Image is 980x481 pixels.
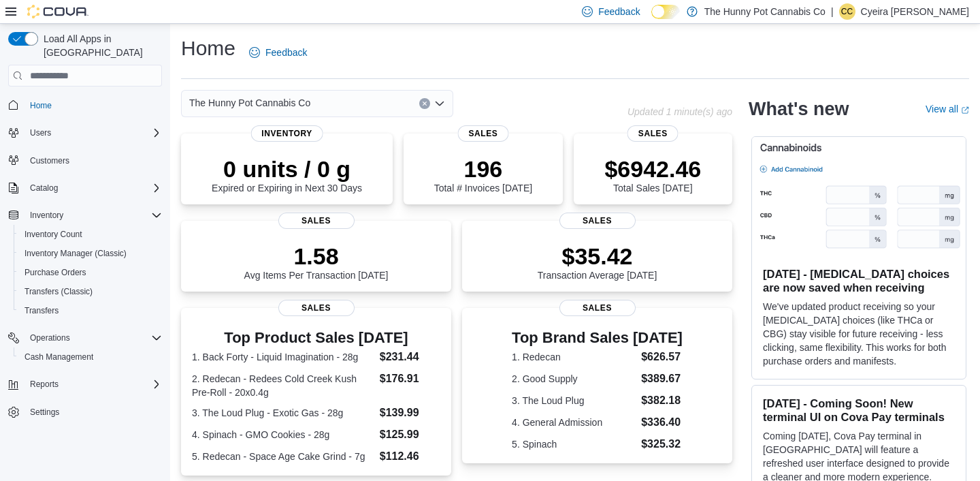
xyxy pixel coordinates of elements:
button: Purchase Orders [14,263,167,282]
span: Sales [627,125,679,142]
dt: 3. The Loud Plug - Exotic Gas - 28g [192,406,374,420]
button: Inventory Count [14,225,167,244]
a: Transfers (Classic) [19,283,98,300]
button: Customers [3,151,167,170]
span: Inventory [30,210,63,221]
span: Cash Management [24,352,93,362]
span: Catalog [30,183,58,193]
dt: 2. Redecan - Redees Cold Creek Kush Pre-Roll - 20x0.4g [192,372,374,399]
button: Cash Management [14,347,167,367]
svg: External link [961,106,969,114]
div: Cyeira Carriere [839,3,855,20]
h3: [DATE] - Coming Soon! New terminal UI on Cova Pay terminals [763,397,955,424]
span: Home [24,96,162,113]
span: Cash Management [19,349,162,365]
span: The Hunny Pot Cannabis Co [189,95,310,111]
button: Operations [24,330,76,346]
button: Users [3,123,167,142]
span: Feedback [598,5,640,18]
div: Transaction Average [DATE] [538,243,657,281]
h3: [DATE] - [MEDICAL_DATA] choices are now saved when receiving [763,267,955,294]
dt: 5. Spinach [512,437,636,451]
button: Transfers (Classic) [14,282,167,301]
h1: Home [181,35,235,62]
span: Feedback [265,46,307,59]
div: Expired or Expiring in Next 30 Days [212,155,362,193]
button: Users [24,125,56,141]
button: Catalog [24,180,63,196]
div: Total # Invoices [DATE] [434,155,532,193]
p: Cyeira [PERSON_NAME] [861,3,969,20]
dd: $125.99 [380,426,440,443]
span: Transfers [19,302,162,319]
span: Operations [24,330,162,346]
span: CC [841,3,853,20]
dd: $325.32 [641,436,683,452]
a: Purchase Orders [19,264,92,281]
img: Cova [27,5,88,18]
span: Customers [30,155,69,166]
p: 196 [434,155,532,183]
a: View allExternal link [926,104,969,114]
dd: $336.40 [641,414,683,431]
p: The Hunny Pot Cannabis Co [704,3,826,20]
h3: Top Product Sales [DATE] [192,330,440,346]
span: Load All Apps in [GEOGRAPHIC_DATA] [38,32,162,59]
button: Settings [3,402,167,422]
span: Sales [278,300,355,316]
span: Users [24,125,162,141]
button: Open list of options [434,98,445,109]
dt: 1. Back Forty - Liquid Imagination - 28g [192,350,374,364]
button: Transfers [14,301,167,320]
span: Sales [559,300,636,316]
span: Inventory Manager (Classic) [19,245,162,262]
dt: 4. General Admission [512,416,636,429]
span: Inventory [24,207,162,223]
button: Inventory [24,207,69,223]
dd: $382.18 [641,392,683,409]
p: | [831,3,834,20]
dd: $231.44 [380,349,440,365]
nav: Complex example [8,89,162,457]
dt: 3. The Loud Plug [512,394,636,407]
span: Settings [30,407,59,418]
span: Inventory Manager (Classic) [24,248,127,259]
button: Operations [3,328,167,347]
p: $6942.46 [604,155,701,183]
p: Updated 1 minute(s) ago [627,106,732,117]
button: Inventory Manager (Classic) [14,244,167,263]
a: Home [24,97,57,114]
span: Purchase Orders [19,264,162,281]
button: Home [3,95,167,114]
h2: What's new [749,98,849,120]
dd: $112.46 [380,448,440,465]
span: Inventory [250,125,323,142]
a: Cash Management [19,349,99,365]
span: Sales [457,125,508,142]
p: We've updated product receiving so your [MEDICAL_DATA] choices (like THCa or CBG) stay visible fo... [763,300,955,368]
a: Inventory Manager (Classic) [19,245,132,262]
a: Transfers [19,302,64,319]
button: Inventory [3,206,167,225]
span: Transfers [24,305,59,316]
span: Customers [24,152,162,169]
dt: 1. Redecan [512,350,636,364]
button: Clear input [419,98,430,109]
a: Settings [24,404,65,420]
p: 1.58 [244,243,389,270]
p: 0 units / 0 g [212,155,362,183]
span: Users [30,127,51,138]
dd: $389.67 [641,371,683,387]
dd: $626.57 [641,349,683,365]
span: Catalog [24,180,162,196]
span: Inventory Count [24,229,82,240]
dt: 4. Spinach - GMO Cookies - 28g [192,428,374,441]
span: Transfers (Classic) [19,283,162,300]
dd: $139.99 [380,405,440,421]
button: Reports [24,376,64,392]
span: Inventory Count [19,226,162,243]
span: Sales [278,213,355,229]
div: Total Sales [DATE] [604,155,701,193]
dt: 2. Good Supply [512,372,636,386]
span: Transfers (Classic) [24,286,93,297]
